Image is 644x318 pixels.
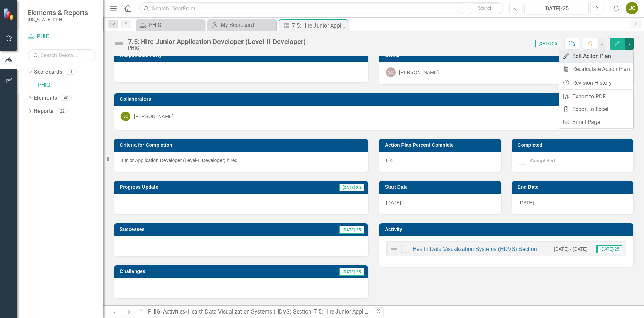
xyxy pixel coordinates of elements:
[34,94,57,102] a: Elements
[339,184,364,191] span: [DATE]-25
[626,2,638,14] button: JC
[468,3,503,13] button: Search
[339,268,364,276] span: [DATE]-25
[554,246,588,252] small: [DATE] - [DATE]
[314,308,453,315] div: 7.5: Hire Junior Application Developer (Level-II Developer)
[527,4,586,13] div: [DATE]-25
[478,5,493,11] span: Search
[386,67,396,77] div: SC
[120,227,239,232] h3: Successes
[188,308,311,315] a: Health Data Visualization Systems (HDVS) Section
[38,81,103,89] a: PHIG
[134,113,173,120] div: [PERSON_NAME]
[120,142,365,148] h3: Criteria for Completion
[121,112,130,121] div: JC
[28,9,88,17] span: Elements & Reports
[390,245,398,253] img: Not Defined
[379,152,501,172] div: 0 %
[559,50,633,63] a: Edit Action Plan
[385,227,630,232] h3: Activity
[519,200,534,205] span: [DATE]
[114,38,125,49] img: Not Defined
[34,107,53,115] a: Reports
[596,245,622,253] span: [DATE]-25
[28,17,88,22] small: [US_STATE] DPH
[209,21,275,29] a: My Scorecard
[120,184,266,190] h3: Progress Update
[61,95,72,101] div: 40
[138,308,368,316] div: » » »
[57,108,68,114] div: 22
[128,45,306,51] div: PHIG
[559,76,633,89] a: Revision History
[128,38,306,45] div: 7.5: Hire Junior Application Developer (Level-II Developer)
[412,246,537,252] a: Health Data Visualization Systems (HDVS) Section
[138,21,203,29] a: PHIG
[34,68,62,76] a: Scorecards
[339,226,364,234] span: [DATE]-25
[221,21,275,29] div: My Scorecard
[535,40,560,47] span: [DATE]-25
[120,269,241,274] h3: Challenges
[28,49,96,61] input: Search Below...
[559,90,633,103] a: Export to PDF
[148,308,160,315] a: PHIG
[120,97,630,102] h3: Collaborators
[149,21,203,29] div: PHIG
[559,63,633,75] a: Recalculate Action Plan
[163,308,185,315] a: Activities
[524,2,589,14] button: [DATE]-25
[559,103,633,116] a: Export to Excel
[139,2,504,14] input: Search ClearPoint...
[121,157,361,164] p: Junior Application Developer (Level-II Developer) hired
[518,142,630,148] h3: Completed
[385,142,497,148] h3: Action Plan Percent Complete
[386,200,401,205] span: [DATE]
[518,184,630,190] h3: End Date
[28,33,96,41] a: PHIG
[559,116,633,128] a: Email Page
[66,69,77,75] div: 1
[292,21,346,30] div: 7.5: Hire Junior Application Developer (Level-II Developer)
[385,184,497,190] h3: Start Date
[3,8,15,20] img: ClearPoint Strategy
[399,69,439,76] div: [PERSON_NAME]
